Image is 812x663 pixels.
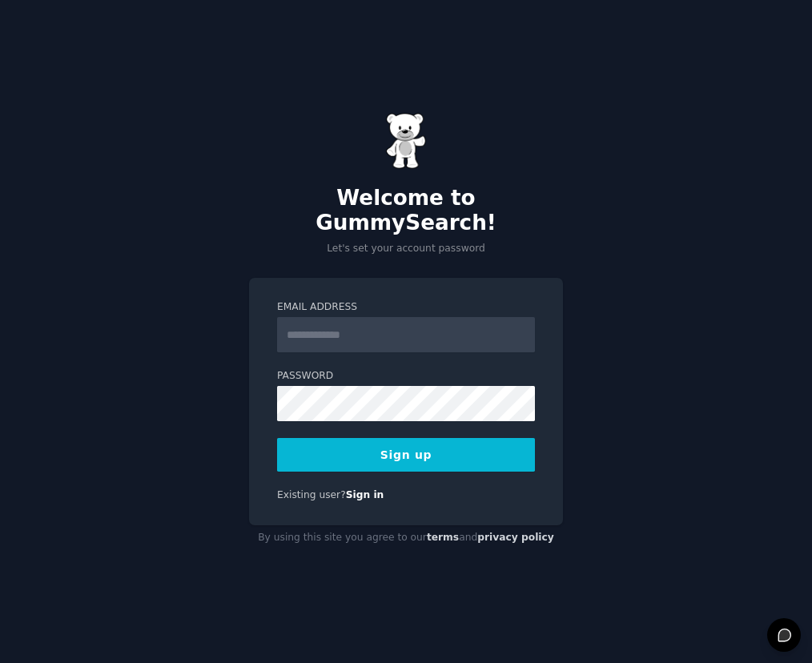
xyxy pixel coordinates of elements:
[386,113,426,169] img: Gummy Bear
[427,532,459,543] a: terms
[477,532,554,543] a: privacy policy
[346,489,384,500] a: Sign in
[277,300,535,315] label: Email Address
[249,525,563,551] div: By using this site you agree to our and
[249,186,563,236] h2: Welcome to GummySearch!
[249,242,563,256] p: Let's set your account password
[277,369,535,384] label: Password
[277,438,535,472] button: Sign up
[277,489,346,500] span: Existing user?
